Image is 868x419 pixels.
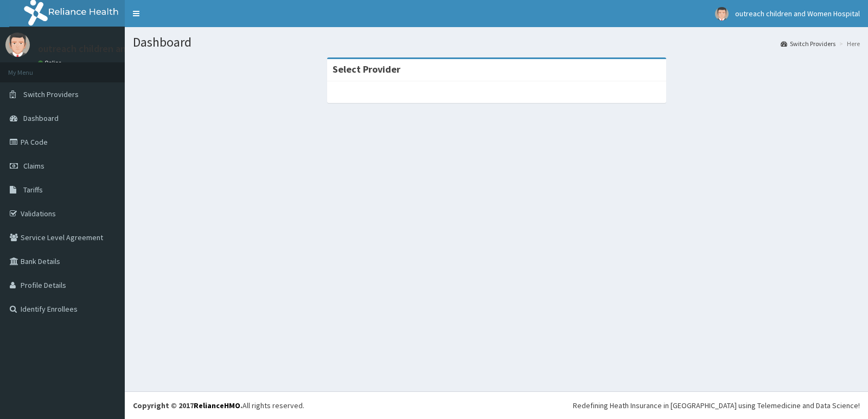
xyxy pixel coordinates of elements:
[23,161,44,171] span: Claims
[781,39,835,48] a: Switch Providers
[735,9,860,18] span: outreach children and Women Hospital
[5,33,30,57] img: User Image
[38,44,203,54] p: outreach children and Women Hospital
[23,185,43,195] span: Tariffs
[125,391,868,419] footer: All rights reserved.
[23,89,79,99] span: Switch Providers
[715,7,729,21] img: User Image
[23,113,59,123] span: Dashboard
[133,401,242,410] strong: Copyright © 2017 .
[38,59,64,67] a: Online
[573,400,860,411] div: Redefining Heath Insurance in [GEOGRAPHIC_DATA] using Telemedicine and Data Science!
[837,39,860,48] li: Here
[194,401,240,410] a: RelianceHMO
[333,63,400,75] strong: Select Provider
[133,35,860,49] h1: Dashboard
